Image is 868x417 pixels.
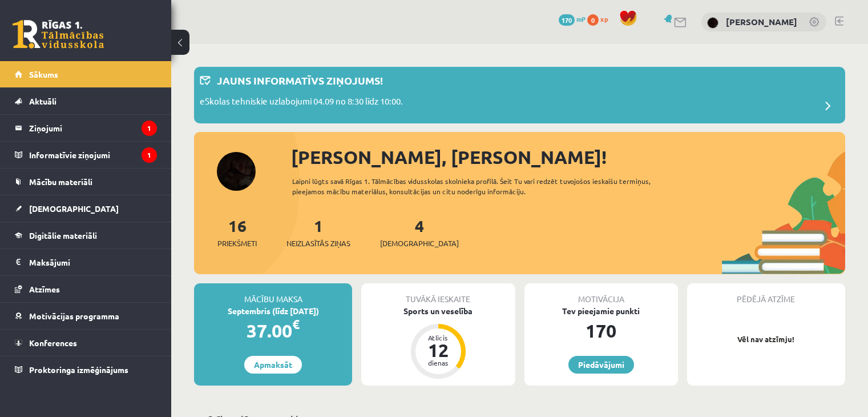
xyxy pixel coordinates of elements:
a: Informatīvie ziņojumi1 [15,142,157,168]
div: Atlicis [421,334,455,341]
legend: Maksājumi [29,249,157,275]
span: [DEMOGRAPHIC_DATA] [29,203,119,214]
span: mP [576,14,586,23]
div: Laipni lūgts savā Rīgas 1. Tālmācības vidusskolas skolnieka profilā. Šeit Tu vari redzēt tuvojošo... [292,176,683,197]
a: Maksājumi [15,249,157,275]
a: Digitālie materiāli [15,222,157,248]
div: Septembris (līdz [DATE]) [194,305,352,317]
div: Tev pieejamie punkti [524,305,678,317]
span: Priekšmeti [217,238,257,249]
span: Motivācijas programma [29,311,119,321]
a: Jauns informatīvs ziņojums! eSkolas tehniskie uzlabojumi 04.09 no 8:30 līdz 10:00. [200,73,839,118]
a: Mācību materiāli [15,169,157,195]
a: [PERSON_NAME] [726,16,797,27]
p: eSkolas tehniskie uzlabojumi 04.09 no 8:30 līdz 10:00. [200,95,403,111]
a: Sākums [15,61,157,87]
div: Tuvākā ieskaite [361,283,515,305]
legend: Informatīvie ziņojumi [29,142,157,168]
a: 16Priekšmeti [217,215,257,249]
div: 12 [421,341,455,359]
div: Mācību maksa [194,283,352,305]
div: Sports un veselība [361,305,515,317]
a: Proktoringa izmēģinājums [15,356,157,383]
i: 1 [142,147,157,163]
a: Sports un veselība Atlicis 12 dienas [361,305,515,380]
a: 4[DEMOGRAPHIC_DATA] [380,215,459,249]
img: Linda Rutka [707,17,718,29]
span: Konferences [29,338,77,348]
span: [DEMOGRAPHIC_DATA] [380,238,459,249]
a: [DEMOGRAPHIC_DATA] [15,195,157,222]
span: Proktoringa izmēģinājums [29,364,128,375]
a: 1Neizlasītās ziņas [286,215,350,249]
span: xp [600,14,608,23]
div: Motivācija [524,283,678,305]
div: dienas [421,359,455,366]
span: 170 [559,14,575,26]
a: Apmaksāt [244,356,302,374]
div: 170 [524,317,678,344]
a: Piedāvājumi [568,356,634,374]
div: 37.00 [194,317,352,344]
a: Motivācijas programma [15,303,157,329]
a: Ziņojumi1 [15,115,157,141]
span: Atzīmes [29,284,60,294]
span: Aktuāli [29,96,56,106]
span: Digitālie materiāli [29,230,97,240]
p: Vēl nav atzīmju! [693,334,839,345]
a: 170 mP [559,14,586,23]
a: Atzīmes [15,276,157,302]
i: 1 [142,121,157,136]
div: [PERSON_NAME], [PERSON_NAME]! [291,143,845,171]
legend: Ziņojumi [29,115,157,141]
a: Aktuāli [15,88,157,114]
span: 0 [587,14,599,26]
div: Pēdējā atzīme [687,283,845,305]
span: Sākums [29,69,58,79]
a: Konferences [15,330,157,356]
span: Mācību materiāli [29,177,92,187]
a: Rīgas 1. Tālmācības vidusskola [13,20,104,49]
a: 0 xp [587,14,613,23]
p: Jauns informatīvs ziņojums! [217,73,383,88]
span: Neizlasītās ziņas [286,238,350,249]
span: € [292,316,300,332]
